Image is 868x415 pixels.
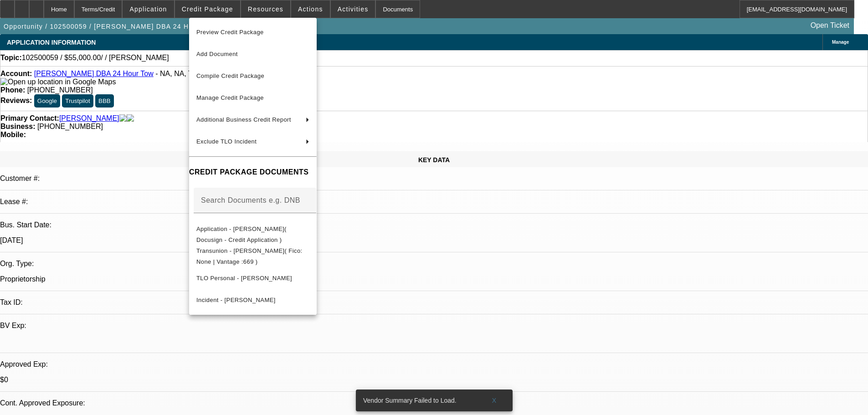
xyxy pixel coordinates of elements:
[196,29,264,36] span: Preview Credit Package
[196,94,264,101] span: Manage Credit Package
[196,247,303,265] span: Transunion - [PERSON_NAME]( Fico: None | Vantage :669 )
[196,275,292,282] span: TLO Personal - [PERSON_NAME]
[196,138,257,145] span: Exclude TLO Incident
[189,267,317,289] button: TLO Personal - Ibrahim, wafaa
[189,289,317,311] button: Incident - Ibrahim, wafaa
[196,297,276,303] span: Incident - [PERSON_NAME]
[196,72,264,79] span: Compile Credit Package
[189,224,317,246] button: Application - Wafaa İbrahim( Docusign - Credit Application )
[201,196,300,204] mat-label: Search Documents e.g. DNB
[196,51,238,57] span: Add Document
[189,246,317,267] button: Transunion - Ibrahim, wafaa( Fico: None | Vantage :669 )
[196,116,291,123] span: Additional Business Credit Report
[196,225,287,243] span: Application - [PERSON_NAME]( Docusign - Credit Application )
[189,167,317,178] h4: CREDIT PACKAGE DOCUMENTS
